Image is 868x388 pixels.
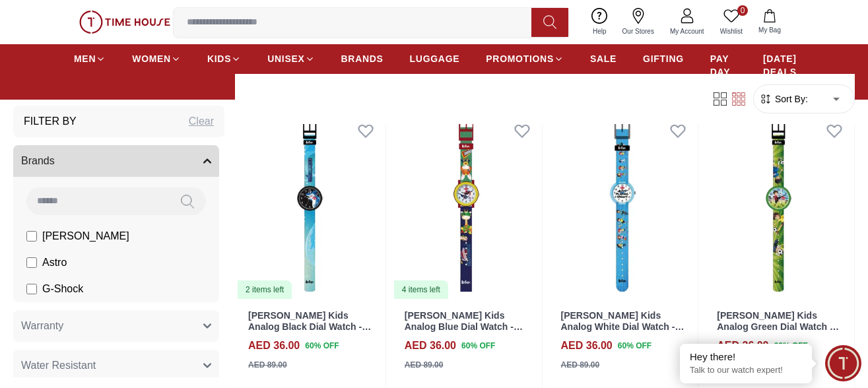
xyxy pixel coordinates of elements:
[590,47,617,71] a: SALE
[715,26,748,36] span: Wishlist
[405,338,456,354] h4: AED 36.00
[561,338,613,354] h4: AED 36.00
[341,47,384,71] a: BRANDS
[717,310,839,343] a: [PERSON_NAME] Kids Analog Green Dial Watch - LC.K.3.677
[132,52,171,65] span: WOMEN
[26,284,37,294] input: G-Shock
[235,111,385,300] a: Lee Cooper Kids Analog Black Dial Watch - LC.K.3.6592 items left
[79,11,170,34] img: ...
[21,153,55,169] span: Brands
[618,340,651,352] span: 60 % OFF
[690,365,802,376] p: Talk to our watch expert!
[643,52,684,65] span: GIFTING
[305,340,339,352] span: 60 % OFF
[391,111,542,300] img: Lee Cooper Kids Analog Blue Dial Watch - LC.K.2.869
[13,145,219,177] button: Brands
[751,7,789,38] button: My Bag
[42,228,129,244] span: [PERSON_NAME]
[825,345,861,381] div: Chat Widget
[704,111,854,300] img: Lee Cooper Kids Analog Green Dial Watch - LC.K.3.677
[548,111,698,300] img: Lee Cooper Kids Analog White Dial Watch - LC.K.4.639
[248,310,371,343] a: [PERSON_NAME] Kids Analog Black Dial Watch - LC.K.3.659
[394,280,448,299] div: 4 items left
[405,310,523,343] a: [PERSON_NAME] Kids Analog Blue Dial Watch - LC.K.2.869
[26,231,37,242] input: [PERSON_NAME]
[710,52,737,92] span: PAY DAY SALE
[21,318,63,334] span: Warranty
[24,113,77,129] h3: Filter By
[753,25,786,35] span: My Bag
[486,52,554,65] span: PROMOTIONS
[763,47,797,84] a: [DATE] DEALS
[267,52,304,65] span: UNISEX
[26,257,37,268] input: Astro
[248,359,287,371] div: AED 89.00
[461,340,495,352] span: 60 % OFF
[405,359,444,371] div: AED 89.00
[772,92,808,106] span: Sort By:
[617,26,659,36] span: Our Stores
[74,47,106,71] a: MEN
[391,111,542,300] a: Lee Cooper Kids Analog Blue Dial Watch - LC.K.2.8694 items left
[763,52,797,79] span: [DATE] DEALS
[561,359,600,371] div: AED 89.00
[712,5,751,39] a: 0Wishlist
[585,5,615,39] a: Help
[665,26,710,36] span: My Account
[21,358,96,373] span: Water Resistant
[132,47,181,71] a: WOMEN
[590,52,617,65] span: SALE
[13,350,219,381] button: Water Resistant
[42,255,67,271] span: Astro
[561,310,684,343] a: [PERSON_NAME] Kids Analog White Dial Watch - LC.K.4.639
[267,47,314,71] a: UNISEX
[587,26,612,36] span: Help
[207,47,241,71] a: KIDS
[238,280,292,299] div: 2 items left
[235,111,385,300] img: Lee Cooper Kids Analog Black Dial Watch - LC.K.3.659
[717,338,768,354] h4: AED 36.00
[710,47,737,97] a: PAY DAY SALE
[341,52,384,65] span: BRANDS
[207,52,231,65] span: KIDS
[189,113,214,129] div: Clear
[737,5,748,16] span: 0
[486,47,564,71] a: PROMOTIONS
[759,92,808,106] button: Sort By:
[13,310,219,342] button: Warranty
[248,338,300,354] h4: AED 36.00
[690,350,802,364] div: Hey there!
[74,52,96,65] span: MEN
[643,47,684,71] a: GIFTING
[774,340,808,352] span: 60 % OFF
[410,52,460,65] span: LUGGAGE
[615,5,662,39] a: Our Stores
[410,47,460,71] a: LUGGAGE
[42,281,83,297] span: G-Shock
